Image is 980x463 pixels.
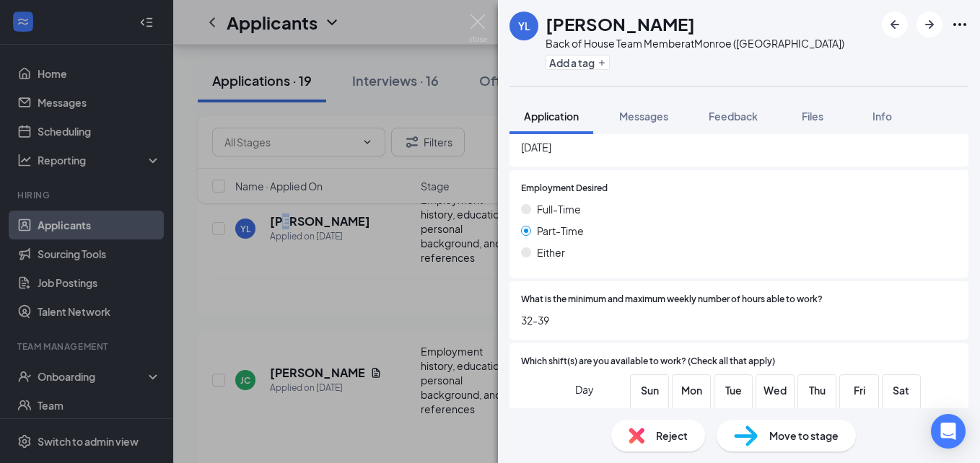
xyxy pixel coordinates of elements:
[656,428,688,444] span: Reject
[888,382,914,398] span: Sat
[916,12,942,38] button: ArrowRight
[524,110,579,123] span: Application
[537,244,565,260] span: Either
[521,139,957,155] span: [DATE]
[802,110,823,123] span: Files
[720,382,746,398] span: Tue
[521,293,823,307] span: What is the minimum and maximum weekly number of hours able to work?
[598,58,606,67] svg: Plus
[951,16,968,33] svg: Ellipses
[518,19,530,33] div: YL
[762,382,788,398] span: Wed
[636,382,662,398] span: Sun
[931,414,966,449] div: Open Intercom Messenger
[546,12,695,36] h1: [PERSON_NAME]
[521,355,775,369] span: Which shift(s) are you available to work? (Check all that apply)
[886,16,904,33] svg: ArrowLeftNew
[709,110,758,123] span: Feedback
[619,110,668,123] span: Messages
[537,223,584,239] span: Part-Time
[846,382,872,398] span: Fri
[546,55,610,70] button: PlusAdd a tag
[521,312,957,328] span: 32-39
[804,382,830,398] span: Thu
[575,382,594,397] span: Day
[546,36,844,50] div: Back of House Team Member at Monroe ([GEOGRAPHIC_DATA])
[921,16,938,33] svg: ArrowRight
[882,12,908,38] button: ArrowLeftNew
[537,201,581,217] span: Full-Time
[872,110,892,123] span: Info
[678,382,704,398] span: Mon
[769,428,839,444] span: Move to stage
[521,182,608,195] span: Employment Desired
